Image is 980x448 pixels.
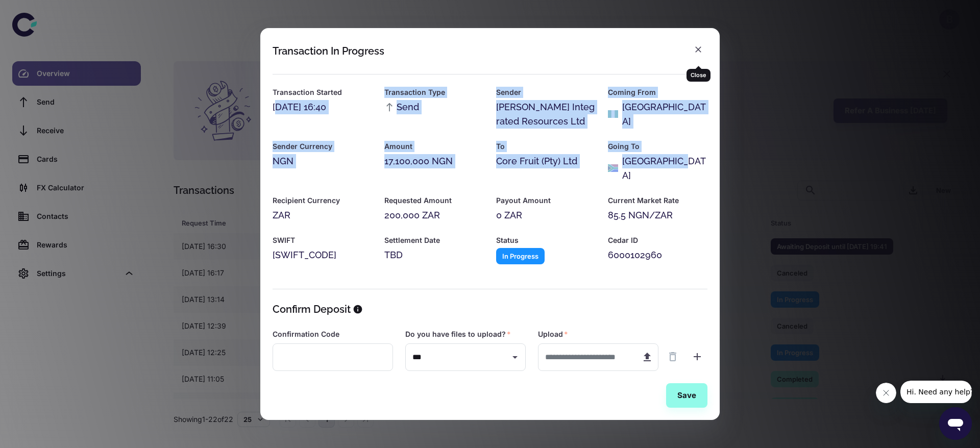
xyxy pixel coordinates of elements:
[384,235,484,246] h6: Settlement Date
[273,302,351,317] h5: Confirm Deposit
[608,87,707,98] h6: Coming From
[6,7,73,15] span: Hi. Need any help?
[273,235,372,246] h6: SWIFT
[496,208,596,222] div: 0 ZAR
[384,154,484,168] div: 17,100,000 NGN
[538,329,568,339] label: Upload
[384,141,484,152] h6: Amount
[273,248,372,262] div: [SWIFT_CODE]
[900,381,972,403] iframe: Message from company
[876,383,896,403] iframe: Close message
[496,87,596,98] h6: Sender
[622,154,707,183] div: [GEOGRAPHIC_DATA]
[666,383,707,408] button: Save
[508,350,522,364] button: Open
[384,87,484,98] h6: Transaction Type
[608,208,707,222] div: 85.5 NGN/ZAR
[939,407,972,440] iframe: Button to launch messaging window
[384,100,419,114] span: Send
[384,208,484,222] div: 200,000 ZAR
[496,100,596,129] div: [PERSON_NAME] Integrated Resources Ltd
[273,141,372,152] h6: Sender Currency
[405,329,511,339] label: Do you have files to upload?
[273,100,372,114] div: [DATE] 16:40
[496,141,596,152] h6: To
[273,195,372,206] h6: Recipient Currency
[273,329,339,339] label: Confirmation Code
[384,195,484,206] h6: Requested Amount
[608,195,707,206] h6: Current Market Rate
[273,87,372,98] h6: Transaction Started
[608,141,707,152] h6: Going To
[273,154,372,168] div: NGN
[273,45,384,57] div: Transaction In Progress
[608,235,707,246] h6: Cedar ID
[496,154,596,168] div: Core Fruit (Pty) Ltd
[687,69,710,82] div: Close
[496,251,545,261] span: In Progress
[496,235,596,246] h6: Status
[496,195,596,206] h6: Payout Amount
[273,208,372,222] div: ZAR
[622,100,707,129] div: [GEOGRAPHIC_DATA]
[608,248,707,262] div: 6000102960
[384,248,484,262] div: TBD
